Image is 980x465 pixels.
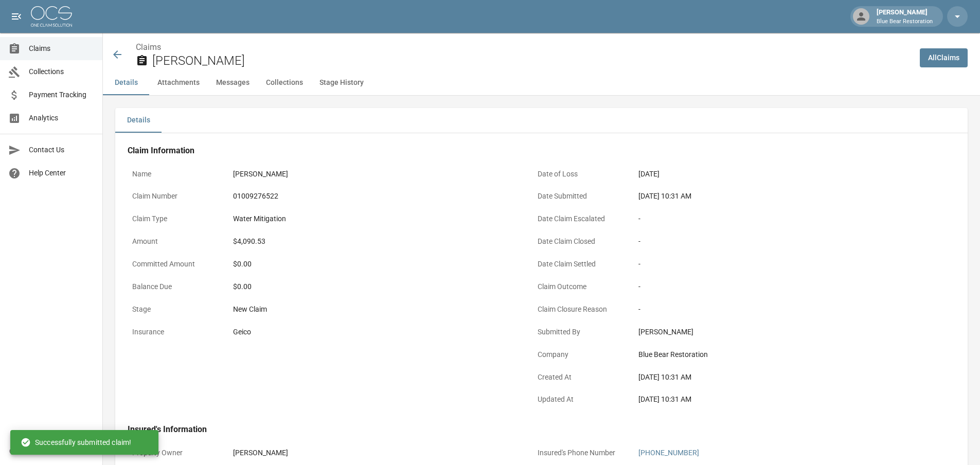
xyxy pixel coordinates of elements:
h2: [PERSON_NAME] [152,53,912,68]
h4: Claim Information [128,146,926,156]
p: Claim Type [128,209,220,229]
div: [PERSON_NAME] [233,448,288,458]
button: Collections [258,70,311,95]
div: details tabs [115,108,968,133]
img: ocs-logo-white-transparent.png [31,6,72,27]
p: Insurance [128,322,220,342]
p: Date of Loss [533,164,626,184]
div: [PERSON_NAME] [872,7,937,26]
div: - [638,304,921,315]
div: 01009276522 [233,191,278,202]
p: Date Claim Closed [533,231,626,252]
div: $0.00 [233,281,516,292]
span: Analytics [29,113,94,123]
div: - [638,259,921,270]
p: Submitted By [533,322,626,342]
button: Details [115,108,162,133]
div: Geico [233,327,251,337]
div: [DATE] 10:31 AM [638,372,921,383]
div: New Claim [233,304,516,315]
div: - [638,213,921,224]
div: © 2025 One Claim Solution [9,446,93,456]
a: [PHONE_NUMBER] [638,449,699,457]
p: Amount [128,231,220,252]
button: Attachments [149,70,208,95]
div: Successfully submitted claim! [21,433,131,452]
div: [DATE] 10:31 AM [638,394,921,405]
p: Date Claim Escalated [533,209,626,229]
div: [PERSON_NAME] [638,327,921,337]
p: Name [128,164,220,184]
p: Insured's Phone Number [533,443,626,463]
div: $4,090.53 [233,236,265,247]
div: anchor tabs [103,70,980,95]
div: Water Mitigation [233,213,286,224]
div: [PERSON_NAME] [233,169,288,180]
a: AllClaims [920,48,968,67]
button: Stage History [311,70,372,95]
div: [DATE] 10:31 AM [638,191,921,202]
span: Contact Us [29,145,94,155]
p: Date Claim Settled [533,254,626,274]
p: Blue Bear Restoration [877,17,933,26]
nav: breadcrumb [136,41,912,53]
p: Property Owner [128,443,220,463]
a: Claims [136,42,161,52]
span: Help Center [29,168,94,178]
p: Created At [533,367,626,387]
div: - [638,236,921,247]
p: Claim Closure Reason [533,299,626,319]
span: Collections [29,66,94,77]
p: Stage [128,299,220,319]
p: Claim Number [128,186,220,206]
p: Company [533,345,626,365]
div: Blue Bear Restoration [638,349,921,360]
p: Balance Due [128,277,220,297]
div: [DATE] [638,169,660,180]
p: Committed Amount [128,254,220,274]
p: Claim Outcome [533,277,626,297]
p: Date Submitted [533,186,626,206]
span: Claims [29,43,94,54]
p: Updated At [533,389,626,409]
div: - [638,281,921,292]
button: Details [103,70,149,95]
div: $0.00 [233,259,516,270]
h4: Insured's Information [128,424,926,435]
span: Payment Tracking [29,90,94,100]
button: Messages [208,70,258,95]
button: open drawer [6,6,27,27]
